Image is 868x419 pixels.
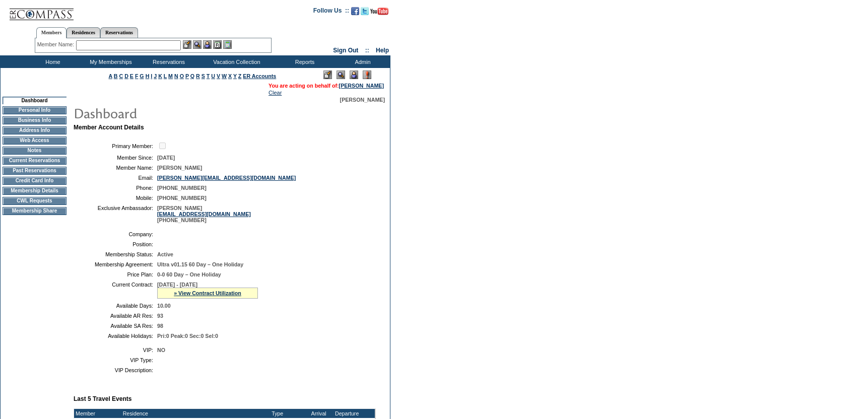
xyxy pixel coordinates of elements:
[157,185,207,191] span: [PHONE_NUMBER]
[78,241,153,247] td: Position:
[151,73,152,79] a: I
[78,251,153,257] td: Membership Status:
[350,71,358,79] img: Impersonate
[74,124,144,131] b: Member Account Details
[78,282,153,299] td: Current Contract:
[269,83,384,89] span: You are acting on behalf of:
[190,73,194,79] a: Q
[351,10,359,16] a: Become our fan on Facebook
[130,73,133,79] a: E
[78,185,153,191] td: Phone:
[78,313,153,319] td: Available AR Res:
[78,231,153,237] td: Company:
[339,83,384,89] a: [PERSON_NAME]
[270,409,305,418] td: Type
[157,333,218,339] span: Pri:0 Peak:0 Sec:0 Sel:0
[78,367,153,373] td: VIP Description:
[37,40,76,49] div: Member Name:
[36,27,67,38] a: Members
[275,55,332,68] td: Reports
[222,73,227,79] a: W
[174,290,241,296] a: » View Contract Utilization
[157,261,243,267] span: Ultra v01.15 60 Day – One Holiday
[78,303,153,309] td: Available Days:
[139,55,196,68] td: Reservations
[157,195,207,201] span: [PHONE_NUMBER]
[340,97,385,103] span: [PERSON_NAME]
[78,165,153,171] td: Member Name:
[100,27,138,38] a: Reservations
[3,167,66,175] td: Past Reservations
[78,333,153,339] td: Available Holidays:
[3,136,66,145] td: Web Access
[157,323,163,329] span: 98
[196,55,275,68] td: Vacation Collection
[365,47,369,54] span: ::
[78,155,153,161] td: Member Since:
[74,395,131,402] b: Last 5 Travel Events
[333,47,358,54] a: Sign Out
[3,106,66,114] td: Personal Info
[193,40,202,49] img: View
[3,207,66,215] td: Membership Share
[333,409,361,418] td: Departure
[183,40,191,49] img: b_edit.gif
[351,7,359,15] img: Become our fan on Facebook
[157,347,165,353] span: NO
[157,165,202,171] span: [PERSON_NAME]
[238,73,242,79] a: Z
[78,347,153,353] td: VIP:
[361,7,369,15] img: Follow us on Twitter
[157,211,251,217] a: [EMAIL_ADDRESS][DOMAIN_NAME]
[3,147,66,155] td: Notes
[78,175,153,181] td: Email:
[3,187,66,195] td: Membership Details
[66,27,100,38] a: Residences
[78,271,153,277] td: Price Plan:
[158,73,162,79] a: K
[157,282,197,288] span: [DATE] - [DATE]
[337,71,345,79] img: View Mode
[109,73,112,79] a: A
[202,73,205,79] a: S
[78,195,153,201] td: Mobile:
[73,103,275,123] img: pgTtlDashboard.gif
[157,271,221,277] span: 0-0 60 Day – One Holiday
[185,73,189,79] a: P
[78,141,153,151] td: Primary Member:
[243,73,276,79] a: ER Accounts
[363,71,371,79] img: Log Concern/Member Elevation
[269,90,282,96] a: Clear
[157,175,296,181] a: [PERSON_NAME][EMAIL_ADDRESS][DOMAIN_NAME]
[313,6,349,18] td: Follow Us ::
[3,97,66,104] td: Dashboard
[157,251,173,257] span: Active
[157,205,251,223] span: [PERSON_NAME] [PHONE_NUMBER]
[228,73,232,79] a: X
[217,73,220,79] a: V
[121,409,270,418] td: Residence
[78,323,153,329] td: Available SA Res:
[78,261,153,267] td: Membership Agreement:
[3,116,66,124] td: Business Info
[157,313,163,319] span: 93
[135,73,139,79] a: F
[376,47,389,54] a: Help
[3,157,66,165] td: Current Reservations
[114,73,118,79] a: B
[164,73,167,79] a: L
[168,73,173,79] a: M
[3,126,66,134] td: Address Info
[211,73,215,79] a: U
[180,73,184,79] a: O
[361,10,369,16] a: Follow us on Twitter
[370,10,388,16] a: Subscribe to our YouTube Channel
[74,409,121,418] td: Member
[81,55,139,68] td: My Memberships
[305,409,333,418] td: Arrival
[233,73,237,79] a: Y
[157,155,175,161] span: [DATE]
[213,40,222,49] img: Reservations
[119,73,123,79] a: C
[223,40,232,49] img: b_calculator.gif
